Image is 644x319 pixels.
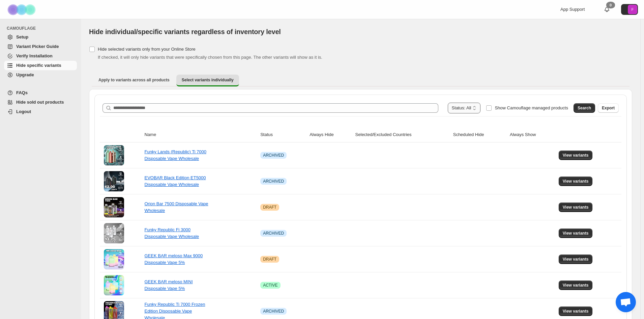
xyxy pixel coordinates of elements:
span: App Support [560,7,585,12]
button: Avatar with initials F [621,4,638,15]
a: Variant Picker Guide [4,42,77,51]
button: View variants [559,255,593,264]
img: EVOBAR Black Edition ET5000 Disposable Vape Wholesale [104,171,124,191]
button: View variants [559,229,593,238]
th: Status [258,127,308,142]
a: EVOBAR Black Edition ET5000 Disposable Vape Wholesale [144,175,206,187]
button: View variants [559,151,593,160]
button: Apply to variants across all products [93,75,175,85]
img: Orion Bar 7500 Disposable Vape Wholesale [104,197,124,217]
span: Search [578,105,591,111]
span: Logout [16,109,31,114]
button: Select variants individually [176,75,239,86]
th: Scheduled Hide [451,127,508,142]
a: Orion Bar 7500 Disposable Vape Wholesale [144,201,208,213]
span: View variants [563,283,589,288]
th: Name [142,127,258,142]
text: F [632,7,634,11]
th: Always Hide [308,127,353,142]
img: Funky Lands (Republic) Ti 7000 Disposable Vape Wholesale [104,145,124,165]
span: Variant Picker Guide [16,44,59,49]
button: View variants [559,281,593,290]
span: View variants [563,309,589,314]
a: 0 [604,6,610,13]
span: CAMOUFLAGE [7,26,78,31]
a: Funky Lands (Republic) Ti 7000 Disposable Vape Wholesale [144,149,206,161]
a: 开放式聊天 [616,292,636,312]
span: Upgrade [16,72,34,77]
span: If checked, it will only hide variants that were specifically chosen from this page. The other va... [98,55,322,60]
a: GEEK BAR meloso Max 9000 Disposable Vape 5% [144,253,203,265]
span: ACTIVE [263,283,277,288]
span: Hide individual/specific variants regardless of inventory level [89,28,281,35]
span: View variants [563,153,589,158]
span: View variants [563,205,589,210]
span: ARCHIVED [263,153,284,158]
a: Verify Installation [4,51,77,61]
span: DRAFT [263,257,276,262]
img: GEEK BAR meloso MINI Disposable Vape 5% [104,275,124,295]
a: Upgrade [4,70,77,80]
a: Funky Republic Fi 3000 Disposable Vape Wholesale [144,227,199,239]
span: Setup [16,34,28,39]
span: ARCHIVED [263,231,284,236]
a: Logout [4,107,77,116]
span: View variants [563,179,589,184]
th: Always Show [508,127,557,142]
span: View variants [563,231,589,236]
a: FAQs [4,88,77,98]
button: Search [574,103,595,113]
span: Export [602,105,615,111]
span: Hide specific variants [16,63,61,68]
a: Hide sold out products [4,98,77,107]
button: Export [598,103,619,113]
span: Show Camouflage managed products [495,105,568,110]
div: 0 [606,2,615,8]
span: Avatar with initials F [628,5,637,14]
span: View variants [563,257,589,262]
span: ARCHIVED [263,179,284,184]
span: Hide sold out products [16,100,64,105]
button: View variants [559,177,593,186]
img: Funky Republic Fi 3000 Disposable Vape Wholesale [104,223,124,243]
span: Select variants individually [182,77,234,83]
span: ARCHIVED [263,309,284,314]
a: Setup [4,32,77,42]
button: View variants [559,307,593,316]
img: Camouflage [5,0,39,19]
img: GEEK BAR meloso Max 9000 Disposable Vape 5% [104,249,124,269]
span: Apply to variants across all products [98,77,170,83]
a: GEEK BAR meloso MINI Disposable Vape 5% [144,279,193,291]
span: Hide selected variants only from your Online Store [98,47,196,52]
span: Verify Installation [16,53,53,58]
a: Hide specific variants [4,61,77,70]
span: FAQs [16,90,28,95]
th: Selected/Excluded Countries [353,127,451,142]
button: View variants [559,203,593,212]
span: DRAFT [263,205,276,210]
